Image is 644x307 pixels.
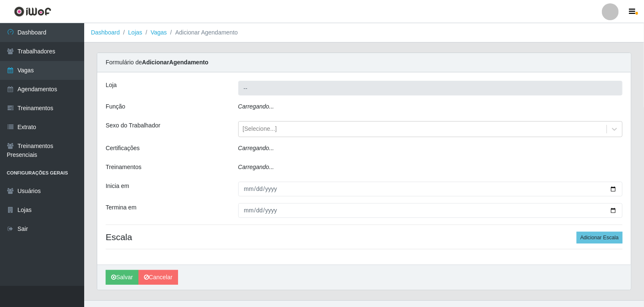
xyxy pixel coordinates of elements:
[106,81,117,90] label: Loja
[106,144,140,153] label: Certificações
[106,270,138,285] button: Salvar
[14,6,51,17] img: CoreUI Logo
[138,270,178,285] a: Cancelar
[238,103,274,110] i: Carregando...
[238,182,623,196] input: 00/00/0000
[91,29,120,36] a: Dashboard
[243,125,277,134] div: [Selecione...]
[128,29,142,36] a: Lojas
[106,232,623,242] h4: Escala
[84,23,644,42] nav: breadcrumb
[106,163,141,172] label: Treinamentos
[142,59,208,66] strong: Adicionar Agendamento
[97,53,631,72] div: Formulário de
[106,203,136,212] label: Termina em
[238,203,623,218] input: 00/00/0000
[106,121,160,130] label: Sexo do Trabalhador
[238,145,274,151] i: Carregando...
[151,29,167,36] a: Vagas
[238,164,274,170] i: Carregando...
[167,28,238,37] li: Adicionar Agendamento
[577,232,623,243] button: Adicionar Escala
[106,102,125,111] label: Função
[106,182,129,191] label: Inicia em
